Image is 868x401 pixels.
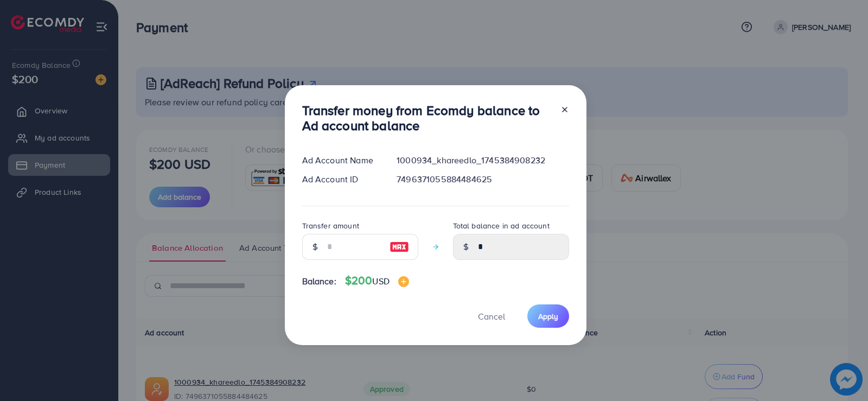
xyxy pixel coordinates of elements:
h4: $200 [345,274,409,288]
div: 7496371055884484625 [388,173,577,186]
div: Ad Account Name [293,154,388,167]
span: Apply [538,311,558,322]
label: Transfer amount [302,220,359,231]
span: Cancel [478,310,505,322]
span: USD [372,275,389,287]
img: image [390,240,409,253]
span: Balance: [302,275,336,288]
div: Ad Account ID [293,173,388,186]
h3: Transfer money from Ecomdy balance to Ad account balance [302,103,552,134]
img: image [398,276,409,287]
button: Apply [527,304,569,328]
div: 1000934_khareedlo_1745384908232 [388,154,577,167]
button: Cancel [464,304,519,328]
label: Total balance in ad account [453,220,550,231]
